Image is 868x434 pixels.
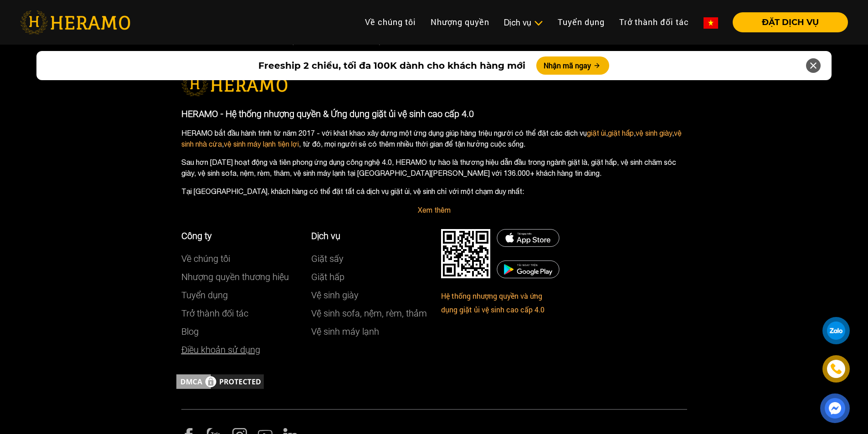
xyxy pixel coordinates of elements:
a: Xem thêm [418,206,451,214]
a: DMCA.com Protection Status [175,377,266,385]
img: phone-icon [831,364,842,374]
a: Hệ thống nhượng quyền và ứng dụng giặt ủi vệ sinh cao cấp 4.0 [441,291,544,314]
img: subToggleIcon [534,19,543,28]
img: heramo-logo.png [20,10,130,34]
p: Sau hơn [DATE] hoạt động và tiên phong ứng dụng công nghệ 4.0, HERAMO tự hào là thương hiệu dẫn đ... [181,157,687,179]
a: Vệ sinh máy lạnh [311,326,379,337]
a: Điều khoản sử dụng [181,344,260,355]
a: Nhượng quyền thương hiệu [181,271,289,282]
a: vệ sinh máy lạnh tiện lợi [224,140,299,148]
a: Trở thành đối tác [612,12,696,32]
p: Tại [GEOGRAPHIC_DATA], khách hàng có thể đặt tất cả dịch vụ giặt ủi, vệ sinh chỉ với một chạm duy... [181,186,687,197]
a: Blog [181,326,199,337]
img: DMCA.com Protection Status [497,260,560,278]
img: DMCA.com Protection Status [497,229,560,247]
img: DMCA.com Protection Status [175,373,266,391]
a: Vệ sinh giày [311,290,359,301]
button: Nhận mã ngay [536,56,609,75]
p: HERAMO - Hệ thống nhượng quyền & Ứng dụng giặt ủi vệ sinh cao cấp 4.0 [181,107,687,121]
button: ĐẶT DỊCH VỤ [733,12,848,32]
a: ĐẶT DỊCH VỤ [725,18,848,26]
a: Trở thành đối tác [181,308,248,319]
a: Về chúng tôi [181,253,230,264]
img: vn-flag.png [704,17,718,29]
a: Tuyển dụng [181,290,228,301]
div: Dịch vụ [504,16,543,29]
p: HERAMO bắt đầu hành trình từ năm 2017 - với khát khao xây dựng một ứng dụng giúp hàng triệu người... [181,128,687,149]
a: Giặt hấp [311,271,344,282]
a: giặt hấp [608,129,634,137]
a: vệ sinh giày [636,129,672,137]
a: Vệ sinh sofa, nệm, rèm, thảm [311,308,427,319]
span: Freeship 2 chiều, tối đa 100K dành cho khách hàng mới [258,59,525,72]
a: phone-icon [824,357,848,381]
a: Giặt sấy [311,253,344,264]
p: Dịch vụ [311,229,427,243]
a: giặt ủi [587,129,606,137]
a: Tuyển dụng [550,12,612,32]
p: Công ty [181,229,298,243]
a: Về chúng tôi [358,12,423,32]
img: DMCA.com Protection Status [441,229,490,278]
a: Nhượng quyền [423,12,497,32]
